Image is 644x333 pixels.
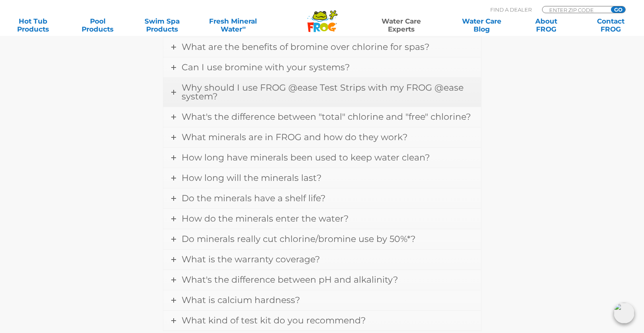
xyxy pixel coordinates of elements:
[163,270,481,290] a: What's the difference between pH and alkalinity?
[163,250,481,270] a: What is the warranty coverage?
[72,17,123,33] a: PoolProducts
[614,303,634,323] img: openIcon
[182,132,407,143] span: What minerals are in FROG and how do they work?
[182,152,430,163] span: How long have minerals been used to keep water clean?
[163,107,481,127] a: What's the difference between "total" chlorine and "free" chlorine?
[360,17,442,33] a: Water CareExperts
[586,17,636,33] a: ContactFROG
[163,78,481,107] a: Why should I use FROG @ease Test Strips with my FROG @ease system?
[182,213,348,224] span: How do the minerals enter the water?
[182,82,464,102] span: Why should I use FROG @ease Test Strips with my FROG @ease system?
[456,17,507,33] a: Water CareBlog
[163,229,481,249] a: Do minerals really cut chlorine/bromine use by 50%*?
[163,290,481,310] a: What is calcium hardness?
[490,6,532,13] p: Find A Dealer
[182,274,398,285] span: What's the difference between pH and alkalinity?
[182,42,429,52] span: What are the benefits of bromine over chlorine for spas?
[163,168,481,188] a: How long will the minerals last?
[182,315,366,326] span: What kind of test kit do you recommend?
[182,234,415,244] span: Do minerals really cut chlorine/bromine use by 50%*?
[182,254,320,265] span: What is the warranty coverage?
[202,17,265,33] a: Fresh MineralWater∞
[8,17,58,33] a: Hot TubProducts
[611,6,625,13] input: GO
[163,57,481,77] a: Can I use bromine with your systems?
[548,6,602,13] input: Zip Code Form
[163,127,481,147] a: What minerals are in FROG and how do they work?
[137,17,187,33] a: Swim SpaProducts
[182,295,300,305] span: What is calcium hardness?
[521,17,572,33] a: AboutFROG
[163,311,481,331] a: What kind of test kit do you recommend?
[182,172,321,183] span: How long will the minerals last?
[182,62,350,73] span: Can I use bromine with your systems?
[163,209,481,229] a: How do the minerals enter the water?
[163,148,481,168] a: How long have minerals been used to keep water clean?
[163,188,481,208] a: Do the minerals have a shelf life?
[163,37,481,57] a: What are the benefits of bromine over chlorine for spas?
[182,111,471,122] span: What's the difference between "total" chlorine and "free" chlorine?
[242,24,246,30] sup: ∞
[182,193,325,204] span: Do the minerals have a shelf life?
